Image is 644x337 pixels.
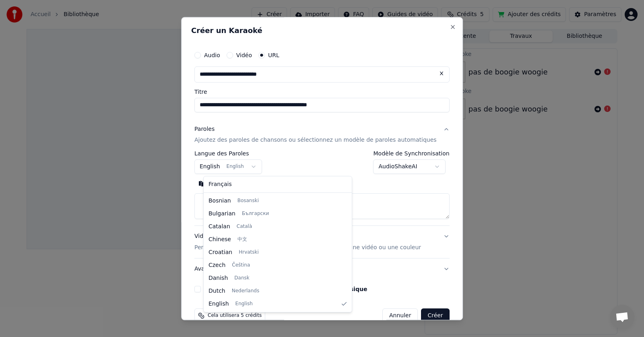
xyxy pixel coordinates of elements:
span: Danish [208,274,228,282]
span: Chinese [208,236,231,244]
span: Čeština [232,262,250,269]
span: Bosnian [208,197,231,205]
span: Catalan [208,223,230,231]
span: 中文 [237,236,247,243]
span: Nederlands [232,288,259,294]
span: Dansk [234,275,249,281]
span: English [235,301,253,307]
span: Français [208,180,232,188]
span: Hrvatski [239,249,259,256]
span: Català [237,223,252,230]
span: Bosanski [237,198,259,204]
span: Български [242,211,269,217]
span: Dutch [208,287,225,295]
span: Bulgarian [208,210,235,218]
span: Croatian [208,248,232,256]
span: English [208,300,229,308]
span: Czech [208,261,225,269]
